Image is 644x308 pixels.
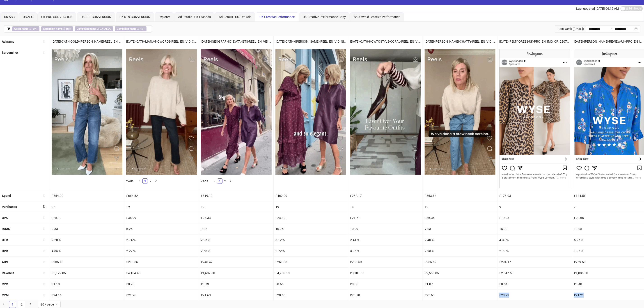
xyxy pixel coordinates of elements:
span: UK RET CONVERSION [81,15,111,19]
img: Screenshot 120230940429600055 [126,49,197,175]
b: CPM [2,293,9,297]
div: 4.33 % [497,234,572,245]
span: ∌ [75,26,113,31]
div: 2.40 % [423,234,497,245]
span: filter [7,27,10,30]
div: 6.25 [124,223,199,234]
div: £5,172.85 [50,268,124,278]
span: to [609,27,613,31]
div: £24.14 [50,290,124,301]
span: sort-ascending [43,249,46,253]
div: £0.86 [348,279,423,290]
div: £363.54 [423,190,497,201]
div: £4,966.18 [274,268,348,278]
b: _UK_ [32,27,38,30]
div: £2,647.50 [497,268,572,278]
span: sort-ascending [43,227,46,230]
div: £282.17 [348,190,423,201]
div: 2.41 % [348,234,423,245]
span: UK Creative Performance [259,15,295,19]
div: £21.71 [348,212,423,223]
b: Spend [2,194,11,198]
img: Screenshot 120229918285570055 [275,49,346,175]
span: 2 Ads [201,179,208,183]
span: 20 / page [41,301,58,308]
li: 1 [217,178,222,184]
div: [DATE]-CATH-LIANA-NOWORDS-REEL_EN_VID_CP_20082025_F_CC_SC23_USP4_LOFI [124,36,199,47]
div: £20.60 [274,290,348,301]
span: right [155,179,157,182]
div: [DATE]-CATH-HOWTOSTYLE-CORAL-REEL_EN_VID_CP_12082025_F_CC_SC13_USP7_ECOM [348,36,423,47]
div: Last week ([DATE]) [555,25,586,32]
b: Screenshot [2,51,18,54]
div: 3.95 % [348,246,423,256]
span: sort-ascending [43,40,46,43]
div: [DATE]-CATH+[PERSON_NAME]-REEL_EN_VID_NI_12082025_F_CC_SC13_USP7_ECOM [274,36,348,47]
div: £246.42 [199,257,273,267]
div: £19.23 [497,212,572,223]
span: swap-right [609,27,613,31]
li: Next Page [27,301,34,308]
a: 2 [148,179,153,184]
b: ROAS [2,227,10,231]
b: Purchases [2,205,17,209]
li: 1 [9,301,16,308]
div: £255.69 [423,257,497,267]
div: £4,154.45 [124,268,199,278]
div: £0.54 [497,279,572,290]
div: £218.66 [124,257,199,267]
div: £23.22 [497,290,572,301]
div: £519.19 [199,190,273,201]
a: 2 [18,301,25,308]
span: right [229,179,232,182]
div: 2.72 % [274,246,348,256]
div: £21.63 [199,290,273,301]
div: £554.20 [50,190,124,201]
span: sort-ascending [43,216,46,219]
div: £20.70 [348,290,423,301]
span: sort-descending [43,205,46,208]
span: UK PRO CONVERSION [41,15,73,19]
span: ∌ [115,26,147,31]
li: Next Page [228,178,233,184]
button: left [137,178,142,184]
div: [DATE]-[PERSON_NAME]-CHATTY-REEL_EN_VID_CP_20082025_F_CC_SC7_USP4_LOFI [423,36,497,47]
div: 3.12 % [274,234,348,245]
a: 1 [143,179,148,184]
button: Adset name ∋ _UK_Campaign name ∌ RTNCampaign name ∌ CATALOGCampaign name ∌ RET [4,25,152,32]
div: £235.13 [50,257,124,267]
div: £1.07 [423,279,497,290]
div: £664.82 [124,190,199,201]
div: 9 [497,201,572,212]
span: ∋ [12,26,39,31]
span: Ad Details - US Live Ads [219,15,251,19]
span: UK ASC [4,15,15,19]
img: Screenshot 120230940444930055 [425,49,495,175]
div: 10.99 [348,223,423,234]
span: Southwold Creative Performance [354,15,400,19]
div: £173.03 [497,190,572,201]
div: £261.38 [274,257,348,267]
button: right [228,178,233,184]
div: £25.63 [423,290,497,301]
b: Adset name [14,27,28,30]
li: 2 [18,301,25,308]
b: Ad name [2,40,14,43]
span: US ASC [23,15,33,19]
span: UK RTN CONVERSION [119,15,150,19]
div: 2.68 % [199,246,273,256]
span: right [29,303,32,306]
b: CPC [2,282,8,286]
span: sort-ascending [43,194,46,197]
b: AOV [2,260,8,264]
span: left [213,179,216,182]
b: CATALOG [100,27,111,30]
div: £25.19 [50,212,124,223]
li: 2 [222,178,228,184]
li: Previous Page [137,178,142,184]
div: £0.78 [124,279,199,290]
b: RTN [66,27,71,30]
div: 13 [348,201,423,212]
b: CVR [2,249,8,253]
